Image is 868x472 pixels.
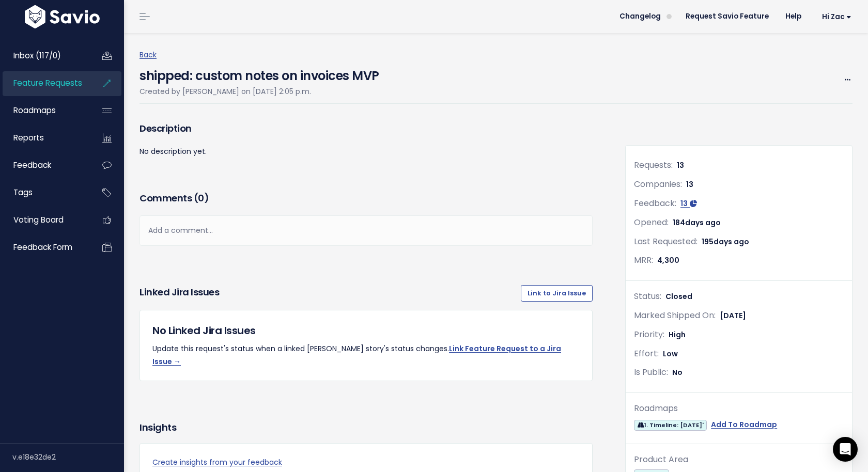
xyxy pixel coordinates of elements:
a: Voting Board [3,208,86,232]
span: 195 [702,237,749,247]
div: Add a comment... [139,215,593,246]
span: Inbox (117/0) [13,50,61,61]
span: days ago [714,237,749,247]
a: 1. Timeline: [DATE]' [634,418,707,431]
span: Tags [13,187,33,198]
span: Reports [13,132,44,143]
span: 184 [673,217,721,228]
span: Marked Shipped On: [634,309,716,321]
a: Add To Roadmap [711,418,777,431]
span: 13 [680,198,688,209]
span: Status: [634,290,661,302]
p: Update this request's status when a linked [PERSON_NAME] story's status changes. [152,342,580,368]
span: Companies: [634,178,682,190]
a: Roadmaps [3,99,86,122]
a: Reports [3,126,86,150]
a: Feature Requests [3,71,86,95]
h3: Comments ( ) [139,191,593,206]
span: Feature Requests [13,77,82,88]
div: Roadmaps [634,401,844,416]
span: 1. Timeline: [DATE]' [634,420,707,431]
a: Request Savio Feature [677,9,777,24]
span: Feedback: [634,197,676,209]
span: [DATE] [720,310,746,321]
a: Create insights from your feedback [152,456,580,469]
span: Effort: [634,348,659,359]
a: Tags [3,181,86,204]
h3: Insights [139,420,176,435]
span: Voting Board [13,214,64,225]
span: Requests: [634,159,673,171]
span: 0 [198,192,204,204]
h4: shipped: custom notes on invoices MVP [139,61,379,85]
span: 13 [677,160,684,170]
h3: Linked Jira issues [139,285,219,302]
a: Hi Zac [810,9,860,25]
span: Closed [665,291,692,302]
p: No description yet. [139,145,593,158]
a: Feedback form [3,235,86,259]
span: High [669,329,686,340]
div: Product Area [634,452,844,467]
h5: No Linked Jira Issues [152,323,580,338]
a: 13 [680,198,697,209]
span: MRR: [634,254,653,266]
span: Priority: [634,328,664,340]
a: Link to Jira Issue [521,285,593,302]
div: Open Intercom Messenger [833,437,858,462]
span: Last Requested: [634,235,698,247]
span: Opened: [634,216,669,228]
span: Hi Zac [822,13,851,21]
span: Low [663,349,678,359]
a: Inbox (117/0) [3,44,86,68]
img: logo-white.9d6f32f41409.svg [22,5,102,28]
span: Is Public: [634,366,668,378]
span: No [672,367,683,377]
span: days ago [685,217,721,228]
span: 4,300 [657,255,679,265]
span: 13 [686,179,693,190]
span: Created by [PERSON_NAME] on [DATE] 2:05 p.m. [139,86,311,97]
h3: Description [139,121,593,136]
a: Back [139,50,157,60]
span: Roadmaps [13,105,56,116]
span: Feedback [13,160,51,170]
span: Changelog [619,13,661,20]
span: Feedback form [13,242,72,253]
a: Help [777,9,810,24]
div: v.e18e32de2 [12,444,124,470]
a: Feedback [3,153,86,177]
